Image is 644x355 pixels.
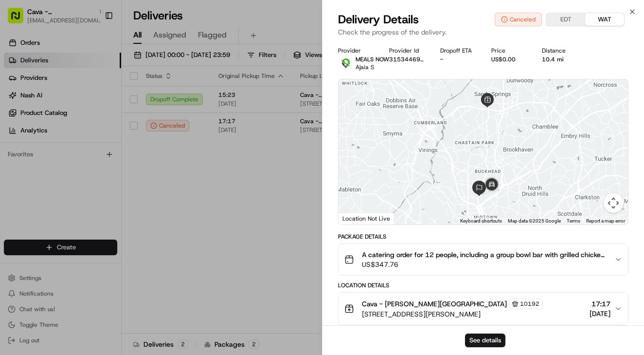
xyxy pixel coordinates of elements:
[542,56,577,63] div: 10.4 mi
[590,299,610,309] span: 17:17
[542,47,577,55] div: Distance
[69,165,118,172] a: Powered byPylon
[546,13,585,26] button: EDT
[440,56,476,63] div: -
[362,309,543,319] span: [STREET_ADDRESS][PERSON_NAME]
[567,218,580,224] a: Terms (opens in new tab)
[440,47,476,55] div: Dropoff ETA
[362,250,607,260] span: A catering order for 12 people, including a group bowl bar with grilled chicken, various toppings...
[97,165,118,172] span: Pylon
[356,63,374,71] span: Ajaia S
[33,103,123,111] div: We're available if you need us!
[585,13,624,26] button: WAT
[338,56,354,71] img: melas_now_logo.png
[362,260,607,269] span: US$347.76
[508,218,561,224] span: Map data ©2025 Google
[10,93,27,111] img: 1736555255976-a54dd68f-1ca7-489b-9aae-adbdc363a1c4
[338,233,628,241] div: Package Details
[495,13,542,26] button: Canceled
[338,47,374,55] div: Provider
[520,300,539,308] span: 10192
[389,56,425,63] button: 3153446990233604
[339,212,394,224] div: Location Not Live
[389,47,425,55] div: Provider Id
[339,244,628,275] button: A catering order for 12 people, including a group bowl bar with grilled chicken, various toppings...
[10,39,177,55] p: Welcome 👋
[338,281,628,289] div: Location Details
[338,27,628,37] p: Check the progress of the delivery.
[362,299,507,309] span: Cava - [PERSON_NAME][GEOGRAPHIC_DATA]
[491,47,527,55] div: Price
[341,212,373,224] img: Google
[491,56,527,63] div: US$0.00
[460,218,502,224] button: Keyboard shortcuts
[10,142,18,150] div: 📗
[10,10,29,29] img: Nash
[33,93,160,103] div: Start new chat
[25,63,161,73] input: Clear
[586,218,625,224] a: Report a map error
[465,334,505,347] button: See details
[604,193,623,213] button: Map camera controls
[339,293,628,325] button: Cava - [PERSON_NAME][GEOGRAPHIC_DATA]10192[STREET_ADDRESS][PERSON_NAME]17:17[DATE]
[19,141,74,151] span: Knowledge Base
[338,12,419,27] span: Delivery Details
[165,96,177,108] button: Start new chat
[82,142,90,150] div: 💻
[356,56,389,63] span: MEALS NOW
[92,141,156,151] span: API Documentation
[341,212,373,224] a: Open this area in Google Maps (opens a new window)
[6,137,78,155] a: 📗Knowledge Base
[78,137,160,155] a: 💻API Documentation
[590,309,610,318] span: [DATE]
